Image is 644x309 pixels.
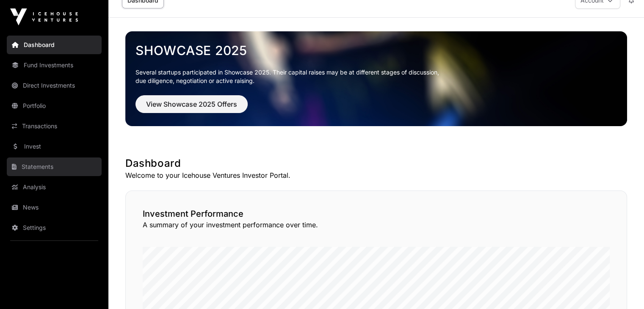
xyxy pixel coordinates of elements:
[143,220,610,230] p: A summary of your investment performance over time.
[7,198,102,217] a: News
[125,31,627,126] img: Showcase 2025
[125,157,627,170] h1: Dashboard
[135,95,248,113] button: View Showcase 2025 Offers
[125,170,627,180] p: Welcome to your Icehouse Ventures Investor Portal.
[7,157,102,176] a: Statements
[146,99,237,109] span: View Showcase 2025 Offers
[143,208,610,220] h2: Investment Performance
[7,178,102,196] a: Analysis
[7,218,102,237] a: Settings
[135,104,248,112] a: View Showcase 2025 Offers
[7,56,102,74] a: Fund Investments
[10,8,78,25] img: Icehouse Ventures Logo
[7,36,102,54] a: Dashboard
[602,268,644,309] iframe: Chat Widget
[135,68,617,85] p: Several startups participated in Showcase 2025. Their capital raises may be at different stages o...
[7,137,102,156] a: Invest
[7,97,102,115] a: Portfolio
[135,43,617,58] a: Showcase 2025
[7,76,102,95] a: Direct Investments
[7,117,102,135] a: Transactions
